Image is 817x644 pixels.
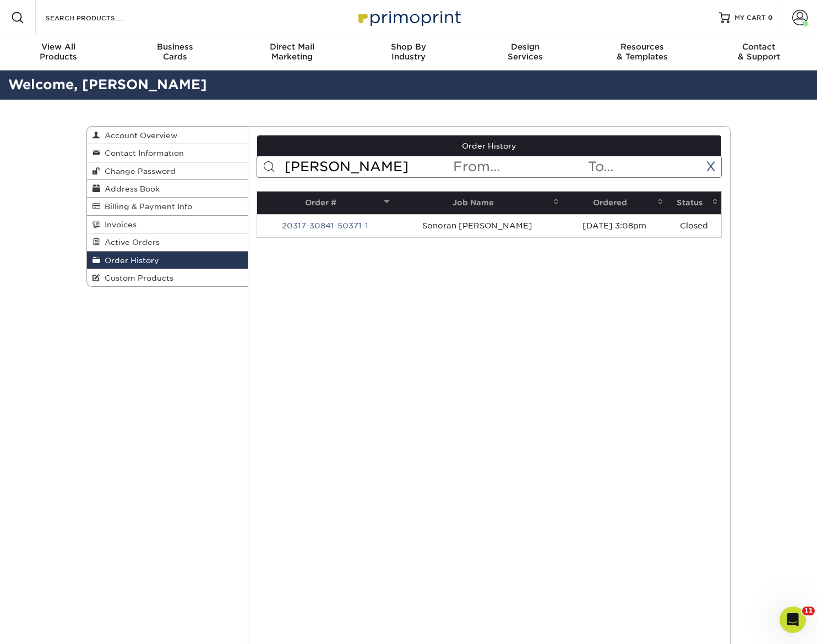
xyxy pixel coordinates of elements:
[18,281,172,313] div: Should you have any questions, please utilize our chat feature. We look forward to serving you!
[84,6,131,14] h1: Primoprint
[393,214,562,237] td: Sonoran [PERSON_NAME]
[562,214,667,237] td: [DATE] 3:08pm
[87,162,248,180] a: Change Password
[100,238,160,247] span: Active Orders
[393,192,562,214] th: Job Name
[350,42,467,62] div: Industry
[17,361,26,369] button: Emoji picker
[584,42,700,52] span: Resources
[100,220,137,229] span: Invoices
[188,356,206,374] button: Send a message…
[452,156,586,177] input: From...
[100,167,176,176] span: Change Password
[700,35,817,70] a: Contact& Support
[21,92,148,112] b: Past Order Files Will Not Transfer:
[350,35,467,70] a: Shop ByIndustry
[584,42,700,62] div: & Templates
[233,42,350,62] div: Marketing
[350,42,467,52] span: Shop By
[87,127,248,144] a: Account Overview
[87,180,248,198] a: Address Book
[768,14,773,21] span: 0
[284,156,453,177] input: Search Orders...
[100,184,160,193] span: Address Book
[87,144,248,162] a: Contact Information
[667,214,721,237] td: Closed
[700,42,817,62] div: & Support
[282,221,368,230] a: 20317-30841-50371-1
[93,14,144,25] p: A few minutes
[257,192,393,214] th: Order #
[100,274,173,282] span: Custom Products
[233,42,350,52] span: Direct Mail
[18,319,172,340] div: Customer Service Hours; 9 am-5 pm EST
[172,4,193,25] button: Home
[18,162,172,248] div: To ensure a smooth transition, we encourage you to log in to your account and download any files ...
[353,6,464,29] img: Primoprint
[18,92,172,157] div: While your order history will remain accessible, artwork files from past orders will not carry ov...
[87,269,248,286] a: Custom Products
[100,131,177,140] span: Account Overview
[467,35,584,70] a: DesignServices
[35,361,43,369] button: Gif picker
[45,11,152,24] input: SEARCH PRODUCTS.....
[257,135,722,156] a: Order History
[667,192,721,214] th: Status
[9,337,211,356] textarea: Message…
[802,607,815,615] span: 11
[87,198,248,215] a: Billing & Payment Info
[100,202,192,211] span: Billing & Payment Info
[117,35,233,70] a: BusinessCards
[3,610,94,640] iframe: Google Customer Reviews
[780,607,806,633] iframe: Intercom live chat
[117,42,233,52] span: Business
[706,159,716,174] a: X
[140,238,143,247] b: .
[193,4,213,24] div: Close
[584,35,700,70] a: Resources& Templates
[87,233,248,251] a: Active Orders
[52,361,61,369] button: Upload attachment
[700,42,817,52] span: Contact
[467,42,584,62] div: Services
[87,216,248,233] a: Invoices
[24,254,165,274] b: Please note that files cannot be downloaded via a mobile phone.
[734,13,766,23] span: MY CART
[100,256,159,265] span: Order History
[100,149,184,157] span: Contact Information
[87,252,248,269] a: Order History
[587,156,721,177] input: To...
[562,192,667,214] th: Ordered
[467,42,584,52] span: Design
[233,35,350,70] a: Direct MailMarketing
[117,42,233,62] div: Cards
